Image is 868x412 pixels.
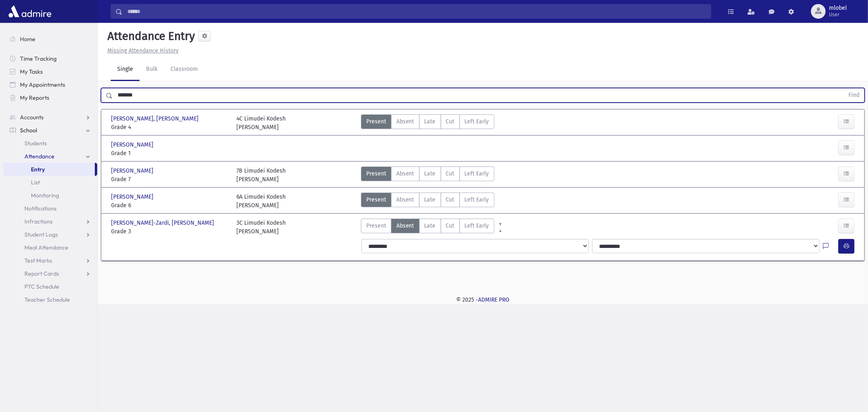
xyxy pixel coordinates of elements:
[3,189,97,202] a: Monitoring
[24,283,59,290] span: PTC Schedule
[104,47,179,54] a: Missing Attendance History
[24,231,58,238] span: Student Logs
[396,117,414,126] span: Absent
[3,215,97,228] a: Infractions
[465,221,489,230] span: Left Early
[20,35,35,43] span: Home
[361,167,494,184] div: AttTypes
[104,29,195,43] h5: Attendance Entry
[31,179,40,186] span: List
[465,195,489,204] span: Left Early
[361,219,494,236] div: AttTypes
[3,254,97,267] a: Test Marks
[111,123,228,131] span: Grade 4
[164,58,204,81] a: Classroom
[3,150,97,163] a: Attendance
[111,296,855,304] div: © 2025 -
[107,47,179,54] u: Missing Attendance History
[20,114,44,121] span: Accounts
[3,111,97,124] a: Accounts
[446,117,455,126] span: Cut
[3,228,97,241] a: Student Logs
[3,124,97,137] a: School
[3,52,97,65] a: Time Tracking
[3,202,97,215] a: Notifications
[24,205,57,212] span: Notifications
[446,169,455,178] span: Cut
[465,117,489,126] span: Left Early
[396,221,414,230] span: Absent
[3,176,97,189] a: List
[3,293,97,306] a: Teacher Schedule
[7,3,53,20] img: AdmirePro
[465,169,489,178] span: Left Early
[20,68,43,75] span: My Tasks
[396,195,414,204] span: Absent
[24,153,55,160] span: Attendance
[111,193,155,201] span: [PERSON_NAME]
[3,280,97,293] a: PTC Schedule
[236,114,286,131] div: 4C Limudei Kodesh [PERSON_NAME]
[366,195,386,204] span: Present
[20,127,37,134] span: School
[3,267,97,280] a: Report Cards
[20,81,65,88] span: My Appointments
[111,201,228,210] span: Grade 6
[111,175,228,184] span: Grade 7
[3,91,97,104] a: My Reports
[3,163,95,176] a: Entry
[236,167,286,184] div: 7B Limudei Kodesh [PERSON_NAME]
[24,244,68,251] span: Meal Attendance
[111,219,216,227] span: [PERSON_NAME]-Zardi, [PERSON_NAME]
[24,296,70,303] span: Teacher Schedule
[3,65,97,78] a: My Tasks
[361,114,494,131] div: AttTypes
[24,140,47,147] span: Students
[446,195,455,204] span: Cut
[3,137,97,150] a: Students
[24,257,52,264] span: Test Marks
[396,169,414,178] span: Absent
[140,58,164,81] a: Bulk
[111,227,228,236] span: Grade 3
[111,140,155,149] span: [PERSON_NAME]
[844,88,864,102] button: Find
[31,166,45,173] span: Entry
[829,5,847,11] span: mlobel
[366,221,386,230] span: Present
[111,149,228,158] span: Grade 1
[366,169,386,178] span: Present
[24,270,59,277] span: Report Cards
[424,169,436,178] span: Late
[31,192,59,199] span: Monitoring
[20,55,57,62] span: Time Tracking
[111,114,200,123] span: [PERSON_NAME], [PERSON_NAME]
[3,241,97,254] a: Meal Attendance
[829,11,847,18] span: User
[446,221,455,230] span: Cut
[20,94,49,101] span: My Reports
[424,221,436,230] span: Late
[3,78,97,91] a: My Appointments
[478,296,509,303] a: ADMIRE PRO
[122,4,711,19] input: Search
[424,195,436,204] span: Late
[236,193,286,210] div: 6A Limudei Kodesh [PERSON_NAME]
[3,33,97,46] a: Home
[111,58,140,81] a: Single
[366,117,386,126] span: Present
[24,218,52,225] span: Infractions
[361,193,494,210] div: AttTypes
[424,117,436,126] span: Late
[236,219,286,236] div: 3C Limudei Kodesh [PERSON_NAME]
[111,167,155,175] span: [PERSON_NAME]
